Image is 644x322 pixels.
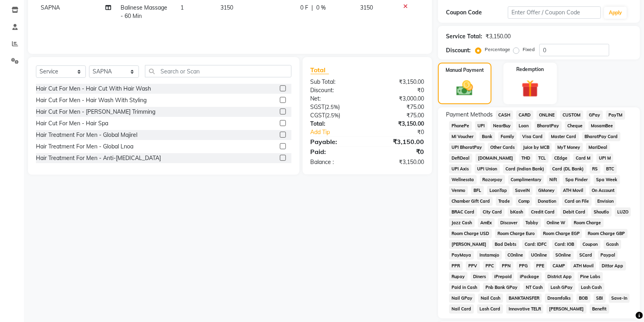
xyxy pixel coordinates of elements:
div: Hair Cut For Men - Hair Cut With Hair Wash [36,85,151,93]
div: Net: [305,95,367,103]
span: Chamber Gift Card [449,197,493,206]
button: Apply [604,7,627,19]
a: Add Tip [305,128,378,136]
span: MosamBee [589,121,616,130]
div: Paid: [305,147,367,156]
div: ₹3,000.00 [367,95,430,103]
span: [PERSON_NAME] [547,304,587,314]
span: 0 F [300,4,308,12]
span: Coupon [580,240,600,249]
span: Nail Card [449,304,474,314]
span: Complimentary [508,175,544,184]
div: Balance : [305,158,367,166]
span: MariDeal [586,143,610,152]
span: PPG [517,261,531,271]
label: Percentage [485,46,510,53]
span: Pnb Bank GPay [483,283,520,292]
span: CGST [311,112,325,119]
input: Enter Offer / Coupon Code [508,6,601,19]
div: ₹0 [367,147,430,156]
span: Jazz Cash [449,218,475,227]
span: ATH Movil [571,261,596,271]
span: Shoutlo [591,207,612,217]
span: CUSTOM [560,111,583,120]
span: Dittor App [599,261,626,271]
span: AmEx [478,218,495,227]
span: PPR [449,261,463,271]
div: ₹3,150.00 [367,120,430,128]
span: BTC [604,164,617,174]
span: SOnline [553,251,574,260]
div: ₹0 [378,128,430,136]
span: CAMP [550,261,568,271]
div: ₹3,150.00 [367,158,430,166]
span: Benefit [590,304,609,314]
span: Card on File [562,197,592,206]
span: Card (Indian Bank) [503,164,547,174]
span: BFL [471,186,484,195]
span: RS [590,164,600,174]
span: PayTM [606,111,625,120]
span: UPI M [596,154,614,163]
span: Credit Card [529,207,557,217]
span: 3150 [220,4,233,11]
span: Lash GPay [548,283,575,292]
span: UPI [475,121,487,130]
span: Trade [496,197,513,206]
span: Comp [516,197,533,206]
span: Spa Finder [563,175,590,184]
span: PPC [483,261,497,271]
span: Venmo [449,186,468,195]
div: Hair Cut For Men - Hair Spa [36,119,108,128]
span: UPI BharatPay [449,143,485,152]
span: Paypal [598,251,618,260]
div: Hair Treatment For Men - Global Majirel [36,131,137,139]
span: Spa Week [594,175,620,184]
span: PPV [466,261,480,271]
span: SBI [594,294,606,303]
span: BANKTANSFER [506,294,542,303]
div: Sub Total: [305,78,367,86]
span: GPay [587,111,603,120]
span: CEdge [552,154,570,163]
span: | [311,4,313,12]
span: SAPNA [41,4,60,11]
div: Discount: [305,86,367,95]
div: Hair Treatment For Men - Global Lnoa [36,142,133,151]
span: [DOMAIN_NAME] [476,154,516,163]
span: Lash Cash [579,283,604,292]
div: Payable: [305,137,367,146]
span: Loan [516,121,531,130]
input: Search or Scan [145,65,291,77]
span: Visa Card [520,132,545,141]
span: Donation [535,197,559,206]
div: Hair Cut For Men - Hair Wash With Styling [36,96,147,105]
span: Razorpay [480,175,505,184]
span: SGST [311,103,325,111]
span: On Account [589,186,617,195]
img: _cash.svg [451,79,478,98]
span: Bad Debts [492,240,519,249]
span: BharatPay [535,121,562,130]
span: UPI Axis [449,164,472,174]
span: Paid in Cash [449,283,480,292]
span: bKash [508,207,526,217]
div: ₹3,150.00 [485,32,511,41]
span: Room Charge EGP [541,229,583,238]
div: Total: [305,120,367,128]
span: Diners [471,272,489,281]
span: NT Cash [523,283,545,292]
span: 2.5% [327,112,339,119]
div: ₹75.00 [367,111,430,120]
span: LUZO [615,207,631,217]
img: _gift.svg [516,78,544,99]
span: Lash Card [477,304,503,314]
span: PayMaya [449,251,474,260]
span: Instamojo [477,251,502,260]
span: Save-In [609,294,630,303]
span: GMoney [536,186,557,195]
span: PPE [534,261,547,271]
div: ₹3,150.00 [367,78,430,86]
span: MyT Money [555,143,583,152]
span: Room Charge [571,218,604,227]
